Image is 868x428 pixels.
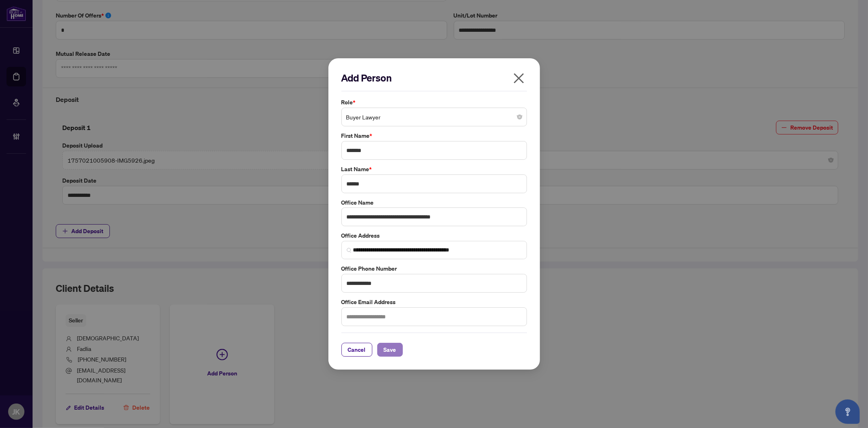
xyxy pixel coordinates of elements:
[348,343,366,356] span: Cancel
[347,248,352,253] img: search_icon
[341,298,527,307] label: Office Email Address
[341,264,527,273] label: Office Phone Number
[341,231,527,240] label: Office Address
[384,343,396,356] span: Save
[341,165,527,174] label: Last Name
[517,115,522,119] span: close-circle
[341,131,527,140] label: First Name
[835,399,860,424] button: Open asap
[377,343,403,357] button: Save
[341,343,372,357] button: Cancel
[341,198,527,207] label: Office Name
[346,109,522,125] span: Buyer Lawyer
[512,72,525,85] span: close
[341,98,527,107] label: Role
[341,71,527,84] h2: Add Person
